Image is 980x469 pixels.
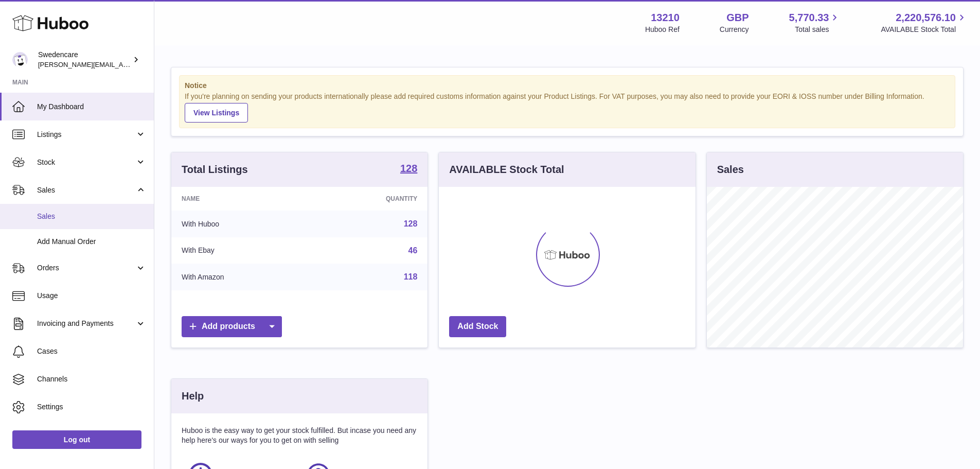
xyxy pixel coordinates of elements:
a: Add Stock [449,316,506,337]
a: 5,770.33 Total sales [789,11,841,34]
div: If you're planning on sending your products internationally please add required customs informati... [185,92,950,123]
div: Huboo Ref [645,25,680,34]
h3: Sales [717,163,744,177]
span: 2,220,576.10 [896,11,956,25]
span: Sales [37,212,146,221]
span: AVAILABLE Stock Total [881,25,968,34]
td: With Amazon [171,264,312,290]
a: 46 [408,246,418,255]
a: 128 [404,219,418,228]
div: Swedencare [38,50,131,70]
span: Stock [37,158,135,167]
span: Usage [37,291,146,301]
span: Add Manual Order [37,237,146,247]
strong: GBP [726,11,749,25]
strong: 13210 [651,11,680,25]
span: Orders [37,263,135,273]
div: Currency [720,25,749,34]
th: Name [171,187,312,211]
a: 128 [400,163,417,176]
span: Invoicing and Payments [37,319,135,328]
span: Total sales [795,25,841,34]
a: View Listings [185,103,248,123]
span: Listings [37,130,135,140]
h3: AVAILABLE Stock Total [449,163,564,177]
td: With Ebay [171,237,312,264]
span: My Dashboard [37,102,146,112]
th: Quantity [312,187,428,211]
a: 118 [404,272,418,281]
span: Channels [37,374,146,384]
strong: 128 [400,163,417,173]
span: 5,770.33 [789,11,829,25]
td: With Huboo [171,211,312,237]
a: Add products [182,316,282,337]
a: Log out [12,430,141,449]
img: rebecca.fall@swedencare.co.uk [12,52,28,67]
a: 2,220,576.10 AVAILABLE Stock Total [881,11,968,34]
strong: Notice [185,81,950,91]
span: Settings [37,402,146,412]
span: Cases [37,346,146,356]
h3: Help [182,389,204,403]
span: Sales [37,185,135,195]
h3: Total Listings [182,163,248,177]
span: [PERSON_NAME][EMAIL_ADDRESS][DOMAIN_NAME] [38,60,206,68]
p: Huboo is the easy way to get your stock fulfilled. But incase you need any help here's our ways f... [182,426,417,445]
